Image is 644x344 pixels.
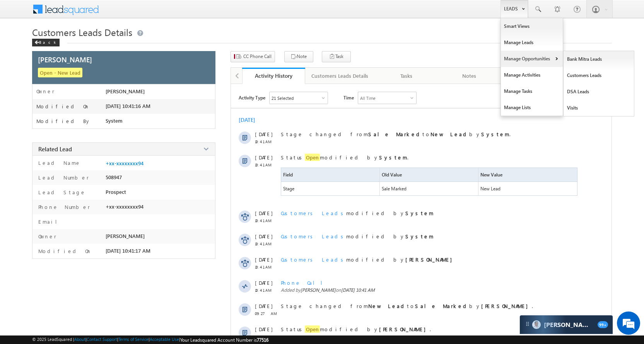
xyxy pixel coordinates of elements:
span: [DATE] [255,326,272,332]
span: [DATE] [255,303,272,309]
span: [DATE] [255,131,272,137]
a: Customers Leads Details [305,68,375,84]
span: Sale Marked [382,186,407,192]
span: [PERSON_NAME] [106,233,145,239]
span: 77516 [257,337,268,343]
div: Activity History [248,72,299,79]
a: Contact Support [87,337,117,342]
a: Terms of Service [118,337,149,342]
label: Lead Number [36,174,89,181]
div: All Time [360,96,376,101]
img: d_60004797649_company_0_60004797649 [13,41,32,51]
span: System [106,118,123,124]
strong: [PERSON_NAME] [405,256,456,263]
span: 99+ [598,321,608,328]
div: Chat with us now [40,41,130,51]
span: Open - New Lead [38,68,82,77]
label: Owner [36,233,56,240]
a: DSA Leads [564,84,634,100]
span: 508947 [106,174,122,180]
a: Acceptable Use [150,337,179,342]
a: Manage Tasks [501,83,563,99]
span: 10:41 AM [255,139,278,144]
span: 10:41 AM [255,218,278,223]
a: Smart Views [501,18,563,34]
div: 21 Selected [272,96,294,101]
div: Tasks [381,71,431,80]
div: Minimize live chat window [127,4,145,22]
span: modified by [281,233,434,240]
strong: New Lead [430,131,469,137]
label: Phone Number [36,204,90,210]
a: Tasks [375,68,438,84]
strong: [PERSON_NAME] [481,303,532,309]
a: Manage Lists [501,99,563,116]
span: 10:41 AM [255,265,278,269]
span: New Lead [478,182,577,195]
span: Field [281,168,379,181]
span: [PERSON_NAME] [38,55,92,64]
span: [DATE] [255,233,272,240]
a: Bank Mitra Leads [564,51,634,67]
label: Modified On [36,248,92,254]
span: New Value [480,172,502,178]
span: [DATE] [255,256,272,263]
span: [PERSON_NAME] [301,287,336,293]
a: Visits [564,100,634,116]
span: Related Lead [38,145,72,153]
div: Customers Leads Details [311,71,368,80]
span: [DATE] 10:41 AM [341,287,375,293]
span: Customers Leads Details [32,26,132,38]
span: Your Leadsquared Account Number is [180,337,268,343]
strong: New Lead [368,303,407,309]
a: Manage Opportunities [501,51,563,67]
span: 10:41 AM [255,241,278,246]
a: +xx-xxxxxxxx94 [106,160,143,166]
span: 10:41 AM [255,288,278,293]
span: [DATE] 10:41:16 AM [106,103,150,109]
span: New Value [478,168,577,181]
strong: System [405,233,434,240]
textarea: Type your message and hit 'Enter' [10,72,141,232]
div: Back [32,39,60,46]
span: Stage [281,182,379,195]
label: Lead Name [36,159,81,166]
a: Notes [438,68,501,84]
strong: Sale Marked [415,303,469,309]
a: About [74,337,85,342]
strong: System [481,131,509,137]
span: [PERSON_NAME] [106,88,145,94]
label: Modified By [36,118,91,124]
span: 10:41 AM [255,163,278,167]
label: Modified On [36,103,90,110]
span: Customers Leads [281,256,346,263]
span: Activity Type [239,92,265,103]
span: Customers Leads [281,210,346,216]
strong: System [405,210,434,216]
img: carter-drag [524,321,531,327]
span: Prospect [106,189,126,195]
span: © 2025 LeadSquared | | | | | [32,337,268,343]
span: Open [305,154,320,161]
span: Stage changed from to by . [281,131,511,137]
span: Stage changed from to by . [281,303,533,309]
a: Manage Activities [501,67,563,83]
strong: Sale Marked [368,131,422,137]
a: Manage Leads [501,34,563,51]
label: Owner [36,88,55,94]
span: 09:27 AM [255,311,278,316]
span: Status modified by . [281,325,431,333]
span: 09:27 AM [255,334,278,339]
em: Start Chat [105,238,140,249]
div: [DATE] [239,116,264,123]
label: Email [36,218,63,225]
strong: [PERSON_NAME] [379,326,430,332]
a: Customers Leads [564,67,634,84]
span: [DATE] [255,154,272,161]
span: modified by [281,256,456,263]
div: Notes [444,71,494,80]
span: New Lead [480,186,501,192]
strong: System [379,154,407,161]
span: Status modified by . [281,154,408,161]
